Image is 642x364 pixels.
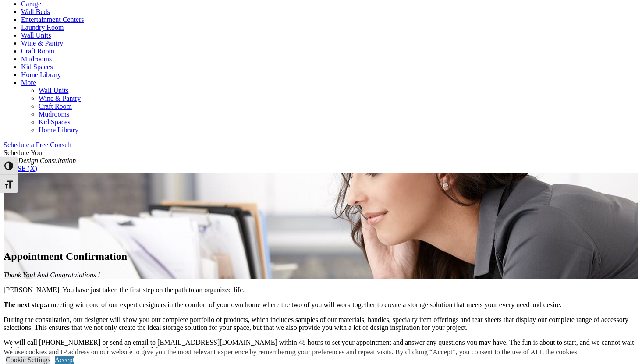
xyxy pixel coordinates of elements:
[4,251,638,262] h1: Appointment Confirmation
[21,24,64,31] a: Laundry Room
[4,149,76,164] span: Schedule Your
[4,286,245,293] span: [PERSON_NAME], You have just taken the first step on the path to an organized life.
[39,102,72,110] a: Craft Room
[6,356,50,364] a: Cookie Settings
[4,271,100,279] em: Thank You! And Congratulations !
[21,39,63,47] a: Wine & Pantry
[21,8,50,15] a: Wall Beds
[21,16,84,23] a: Entertainment Centers
[4,165,37,172] a: CLOSE (X)
[21,47,54,55] a: Craft Room
[39,95,81,102] a: Wine & Pantry
[4,339,638,354] p: We will call [PHONE_NUMBER] or send an email to [EMAIL_ADDRESS][DOMAIN_NAME] within 48 hours to s...
[21,55,52,63] a: Mudrooms
[39,126,78,134] a: Home Library
[4,316,638,332] p: During the consultation, our designer will show you our complete portfolio of products, which inc...
[21,63,53,71] a: Kid Spaces
[4,348,579,356] div: We use cookies and IP address on our website to give you the most relevant experience by remember...
[55,356,74,364] a: Accept
[4,157,76,164] em: Free Design Consultation
[4,141,72,148] a: Schedule a Free Consult (opens a dropdown menu)
[39,118,70,126] a: Kid Spaces
[39,110,69,118] a: Mudrooms
[21,71,61,78] a: Home Library
[21,79,36,86] a: More menu text will display only on big screen
[21,32,51,39] a: Wall Units
[4,301,638,309] p: a meeting with one of our expert designers in the comfort of your own home where the two of you w...
[39,87,68,94] a: Wall Units
[4,301,46,308] strong: The next step:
